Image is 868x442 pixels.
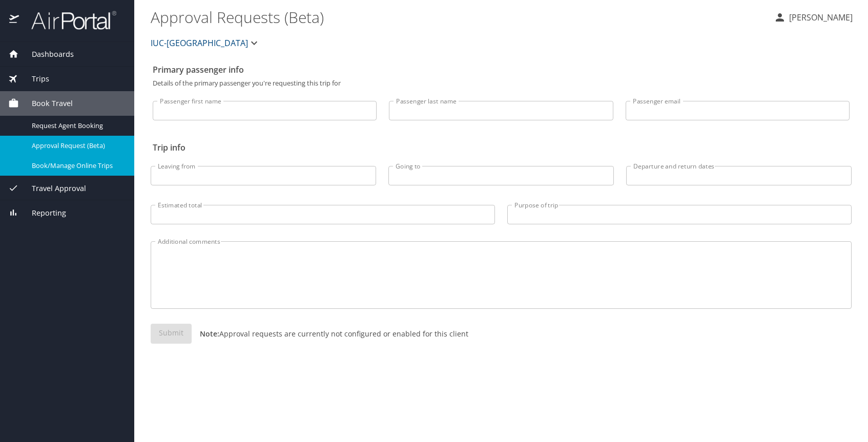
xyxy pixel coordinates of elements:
p: Details of the primary passenger you're requesting this trip for [153,80,850,87]
span: Reporting [19,207,66,219]
button: [PERSON_NAME] [770,8,857,27]
p: [PERSON_NAME] [786,11,853,24]
span: Approval Request (Beta) [32,141,122,151]
img: airportal-logo.png [20,10,116,30]
span: Request Agent Booking [32,121,122,131]
span: Travel Approval [19,183,86,194]
span: Book Travel [19,98,73,109]
span: Dashboards [19,49,74,60]
img: icon-airportal.png [9,10,20,30]
h2: Trip info [153,139,850,156]
h2: Primary passenger info [153,61,850,78]
button: IUC-[GEOGRAPHIC_DATA] [147,33,264,53]
strong: Note: [200,329,219,339]
span: Trips [19,73,49,85]
p: Approval requests are currently not configured or enabled for this client [192,328,468,339]
h1: Approval Requests (Beta) [151,1,766,33]
span: IUC-[GEOGRAPHIC_DATA] [151,36,248,50]
span: Book/Manage Online Trips [32,161,122,171]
